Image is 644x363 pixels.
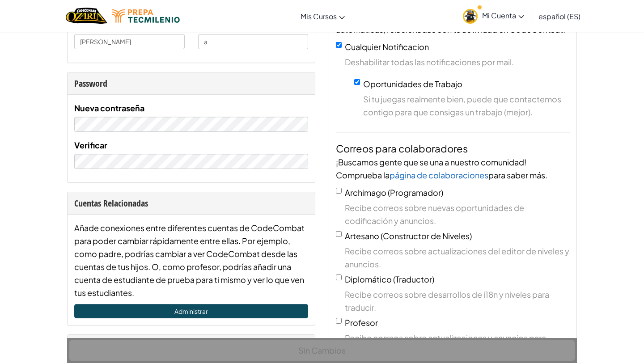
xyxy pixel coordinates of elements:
[345,245,570,270] span: Recibe correos sobre actualizaciones del editor de niveles y anuncios.
[74,197,308,210] div: Cuentas Relacionadas
[345,317,378,328] span: Profesor
[74,221,308,299] div: Añade conexiones entre diferentes cuentas de CodeCombat para poder cambiar rápidamente entre ella...
[345,331,570,357] span: Recibe correos sobre actualizaciones y anuncios para profesores.
[345,201,570,227] span: Recibe correos sobre nuevas oportunidades de codificación y anuncios.
[363,79,462,89] label: Oportunidades de Trabajo
[74,101,144,114] label: Nueva contraseña
[381,231,472,241] span: (Constructor de Niveles)
[66,7,107,25] img: Home
[301,12,337,21] span: Mis Cursos
[458,2,529,30] a: Mi Cuenta
[74,304,308,318] a: Administrar
[336,141,570,156] h4: Correos para colaboradores
[390,170,488,180] a: página de colaboraciones
[74,139,107,152] label: Verificar
[393,274,434,284] span: (Traductor)
[66,7,107,25] a: Ozaria by CodeCombat logo
[534,4,585,28] a: español (ES)
[345,231,379,241] span: Artesano
[388,187,443,198] span: (Programador)
[112,9,180,23] img: Tecmilenio logo
[482,11,524,20] span: Mi Cuenta
[538,12,580,21] span: español (ES)
[463,9,478,24] img: avatar
[345,55,570,68] span: Deshabilitar todas las notificaciones por mail.
[336,157,526,180] span: ¡Buscamos gente que se una a nuestro comunidad! Comprueba la
[345,274,392,284] span: Diplomático
[345,42,429,52] label: Cualquier Notificacion
[488,170,547,180] span: para saber más.
[345,288,570,314] span: Recibe correos sobre desarrollos de i18n y niveles para traducir.
[345,187,386,198] span: Archimago
[74,77,308,90] div: Password
[363,93,570,118] span: Si tu juegas realmente bien, puede que contactemos contigo para que consigas un trabajo (mejor).
[296,4,349,28] a: Mis Cursos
